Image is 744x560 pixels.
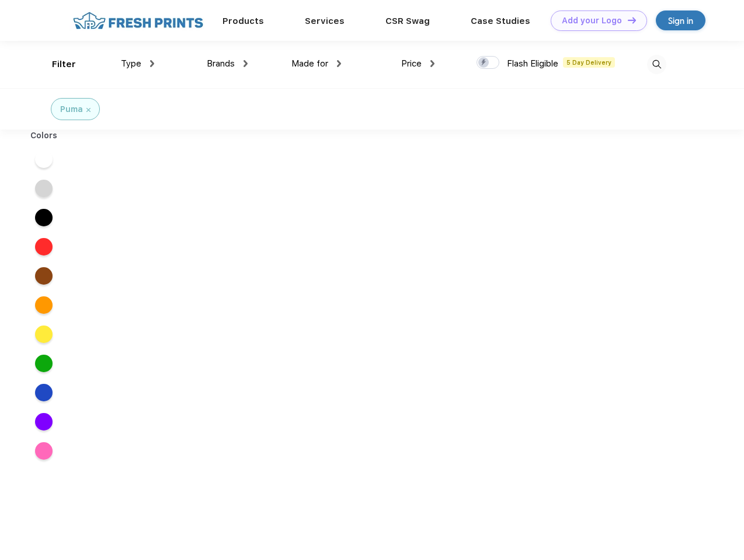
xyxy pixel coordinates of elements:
[628,17,636,23] img: DT
[401,58,422,69] span: Price
[244,60,248,67] img: dropdown.png
[656,10,705,30] a: Sign in
[647,55,666,74] img: desktop_search.svg
[430,60,434,67] img: dropdown.png
[150,60,154,67] img: dropdown.png
[52,58,76,71] div: Filter
[22,129,67,142] div: Colors
[291,58,328,69] span: Made for
[668,14,693,27] div: Sign in
[563,57,615,68] span: 5 Day Delivery
[305,16,345,26] a: Services
[385,16,430,26] a: CSR Swag
[121,58,141,69] span: Type
[222,16,264,26] a: Products
[86,108,91,112] img: filter_cancel.svg
[207,58,235,69] span: Brands
[507,58,558,69] span: Flash Eligible
[60,103,83,116] div: Puma
[337,60,341,67] img: dropdown.png
[69,10,207,31] img: fo%20logo%202.webp
[562,16,622,26] div: Add your Logo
